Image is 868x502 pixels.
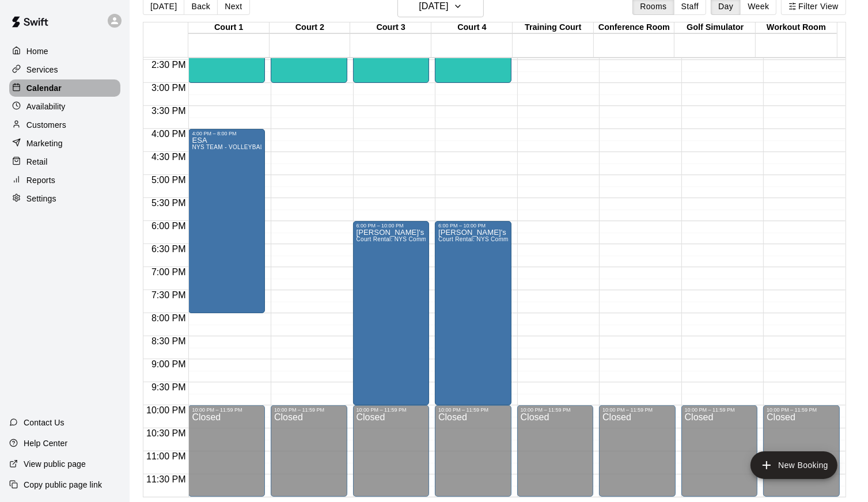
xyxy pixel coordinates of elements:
[357,413,426,501] div: Closed
[149,60,189,70] span: 2:30 PM
[271,405,347,497] div: 10:00 PM – 11:59 PM: Closed
[149,152,189,162] span: 4:30 PM
[149,175,189,185] span: 5:00 PM
[24,417,65,428] p: Contact Us
[188,22,270,33] div: Court 1
[149,198,189,208] span: 5:30 PM
[26,193,56,204] p: Settings
[438,236,624,242] span: Court Rental: NYS Community Club / League Volleyball (After 3 pm)
[274,407,344,413] div: 10:00 PM – 11:59 PM
[188,405,265,497] div: 10:00 PM – 11:59 PM: Closed
[9,43,120,60] a: Home
[756,22,837,33] div: Workout Room
[767,413,836,501] div: Closed
[602,413,672,501] div: Closed
[594,22,675,33] div: Conference Room
[681,405,758,497] div: 10:00 PM – 11:59 PM: Closed
[357,236,543,242] span: Court Rental: NYS Community Club / League Volleyball (After 3 pm)
[767,407,836,413] div: 10:00 PM – 11:59 PM
[751,451,837,479] button: add
[270,22,351,33] div: Court 2
[149,221,189,231] span: 6:00 PM
[26,156,48,168] p: Retail
[24,479,102,490] p: Copy public page link
[192,131,261,136] div: 4:00 PM – 8:00 PM
[26,101,66,112] p: Availability
[435,221,511,405] div: 6:00 PM – 10:00 PM: GINA's
[685,413,755,501] div: Closed
[674,22,756,33] div: Golf Simulator
[599,405,676,497] div: 10:00 PM – 11:59 PM: Closed
[192,407,261,413] div: 10:00 PM – 11:59 PM
[192,413,261,501] div: Closed
[9,190,120,207] a: Settings
[521,407,590,413] div: 10:00 PM – 11:59 PM
[685,407,755,413] div: 10:00 PM – 11:59 PM
[521,413,590,501] div: Closed
[353,405,430,497] div: 10:00 PM – 11:59 PM: Closed
[149,244,189,254] span: 6:30 PM
[149,336,189,346] span: 8:30 PM
[9,135,120,152] a: Marketing
[149,129,189,139] span: 4:00 PM
[438,407,508,413] div: 10:00 PM – 11:59 PM
[24,438,67,449] p: Help Center
[513,22,594,33] div: Training Court
[143,451,188,461] span: 11:00 PM
[274,413,344,501] div: Closed
[26,64,58,75] p: Services
[431,22,513,33] div: Court 4
[149,83,189,93] span: 3:00 PM
[143,428,188,438] span: 10:30 PM
[143,474,188,484] span: 11:30 PM
[188,129,265,313] div: 4:00 PM – 8:00 PM: ESA
[9,79,120,97] a: Calendar
[9,153,120,170] a: Retail
[435,405,511,497] div: 10:00 PM – 11:59 PM: Closed
[26,174,55,186] p: Reports
[24,458,86,470] p: View public page
[149,106,189,116] span: 3:30 PM
[9,172,120,189] a: Reports
[357,407,426,413] div: 10:00 PM – 11:59 PM
[9,61,120,78] a: Services
[9,116,120,134] a: Customers
[26,138,63,149] p: Marketing
[9,98,120,115] a: Availability
[149,290,189,300] span: 7:30 PM
[438,223,508,229] div: 6:00 PM – 10:00 PM
[438,413,508,501] div: Closed
[357,223,426,229] div: 6:00 PM – 10:00 PM
[143,405,188,415] span: 10:00 PM
[350,22,431,33] div: Court 3
[192,144,301,150] span: NYS TEAM - VOLLEYBALL (After 3 pm)
[26,82,62,94] p: Calendar
[602,407,672,413] div: 10:00 PM – 11:59 PM
[26,119,66,131] p: Customers
[149,359,189,369] span: 9:00 PM
[517,405,594,497] div: 10:00 PM – 11:59 PM: Closed
[149,313,189,323] span: 8:00 PM
[353,221,430,405] div: 6:00 PM – 10:00 PM: GINA's
[149,382,189,392] span: 9:30 PM
[149,267,189,277] span: 7:00 PM
[26,45,48,57] p: Home
[763,405,840,497] div: 10:00 PM – 11:59 PM: Closed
